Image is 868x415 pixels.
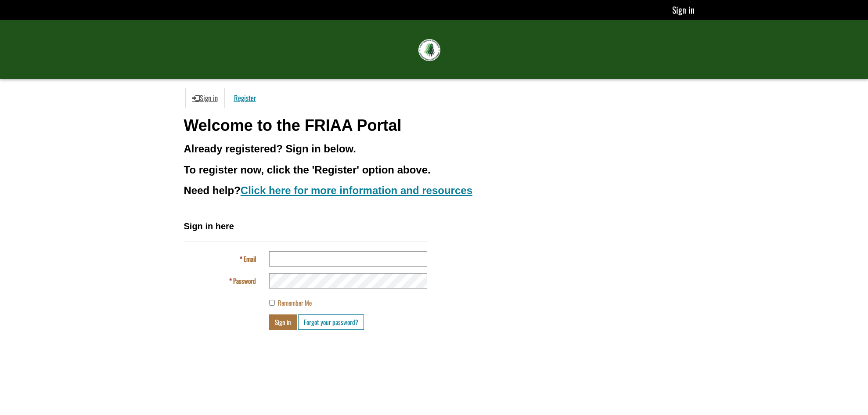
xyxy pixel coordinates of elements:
[184,164,684,176] h3: To register now, click the 'Register' option above.
[244,254,256,263] span: Email
[184,117,684,134] h1: Welcome to the FRIAA Portal
[184,221,234,231] span: Sign in here
[185,88,225,108] a: Sign in
[227,88,263,108] a: Register
[269,300,275,306] input: Remember Me
[672,3,695,16] a: Sign in
[298,314,364,330] a: Forgot your password?
[269,314,297,330] button: Sign in
[278,298,312,307] span: Remember Me
[233,276,256,285] span: Password
[241,184,472,196] a: Click here for more information and resources
[418,39,440,61] img: FRIAA Submissions Portal
[184,143,684,155] h3: Already registered? Sign in below.
[184,185,684,196] h3: Need help?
